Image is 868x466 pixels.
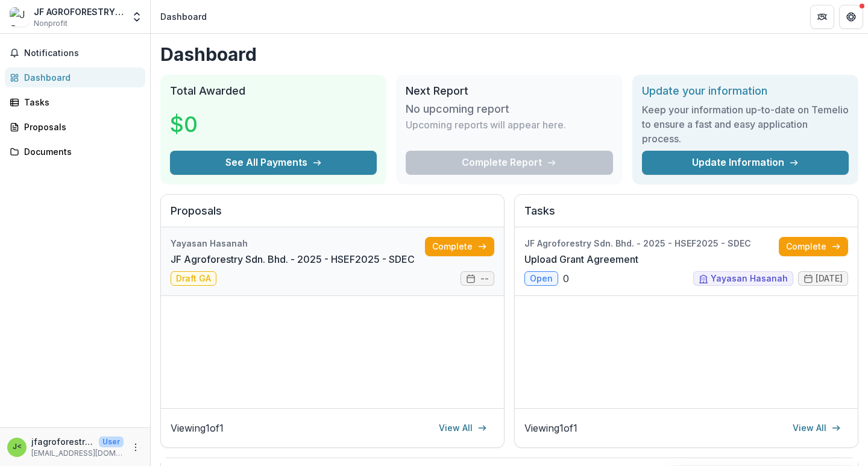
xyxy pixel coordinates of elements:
p: Viewing 1 of 1 [171,421,224,435]
p: Viewing 1 of 1 [524,421,577,435]
a: View All [785,418,848,438]
h2: Next Report [406,84,612,98]
h3: Keep your information up-to-date on Temelio to ensure a fast and easy application process. [642,102,849,146]
a: Documents [5,142,145,162]
a: Update Information [642,151,849,175]
p: [EMAIL_ADDRESS][DOMAIN_NAME] [31,448,124,459]
p: Upcoming reports will appear here. [406,118,566,132]
h2: Proposals [171,204,494,227]
button: Partners [810,5,834,29]
a: Upload Grant Agreement [524,252,638,266]
a: Dashboard [5,68,145,87]
div: JF AGROFORESTRY SDN. BHD. [34,5,124,18]
span: Nonprofit [34,18,68,29]
div: Dashboard [160,10,207,23]
h2: Update your information [642,84,849,98]
a: Tasks [5,92,145,112]
a: Proposals [5,117,145,137]
h2: Tasks [524,204,848,227]
nav: breadcrumb [156,8,212,25]
button: Notifications [5,43,145,63]
a: Complete [779,237,848,256]
div: Tasks [24,96,136,109]
a: View All [432,418,494,438]
div: jfagroforestry <jfagroforestry@gmail.com> [13,443,22,451]
div: Proposals [24,121,136,133]
p: jfagroforestry <[EMAIL_ADDRESS][DOMAIN_NAME]> [31,435,94,448]
h2: Total Awarded [170,84,377,98]
button: Get Help [839,5,863,29]
button: See All Payments [170,151,377,175]
button: More [128,440,143,455]
div: Documents [24,145,136,158]
a: Complete [425,237,494,256]
h1: Dashboard [160,43,858,65]
h3: $0 [170,108,260,140]
a: JF Agroforestry Sdn. Bhd. - 2025 - HSEF2025 - SDEC [171,252,415,266]
div: Dashboard [24,71,136,84]
button: Open entity switcher [128,5,145,29]
img: JF AGROFORESTRY SDN. BHD. [10,7,29,27]
p: User [99,436,124,447]
span: Notifications [24,48,140,58]
h3: No upcoming report [406,102,509,116]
